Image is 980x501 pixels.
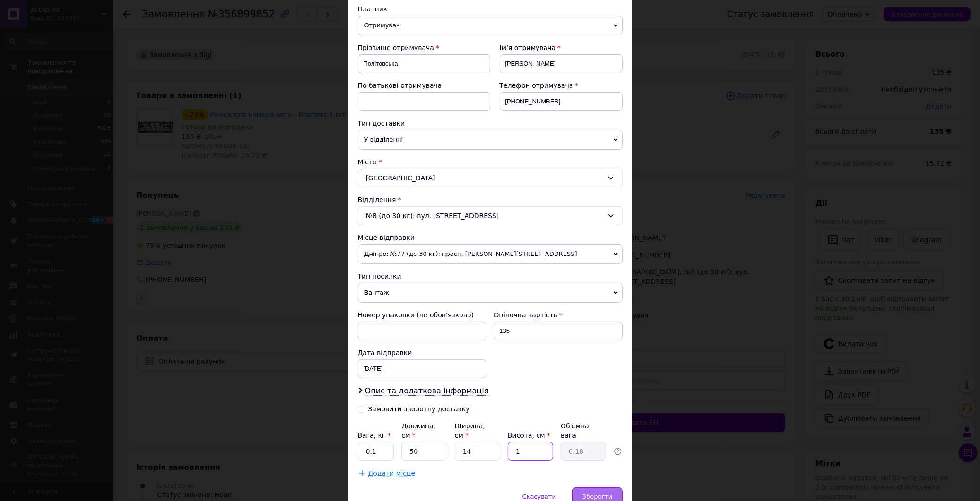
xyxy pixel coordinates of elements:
[358,244,623,264] span: Дніпро: №77 (до 30 кг): просп. [PERSON_NAME][STREET_ADDRESS]
[358,82,442,89] span: По батькові отримувача
[358,206,623,225] div: №8 (до 30 кг): вул. [STREET_ADDRESS]
[358,272,401,280] span: Тип посилки
[368,469,416,477] span: Додати місце
[358,234,415,241] span: Місце відправки
[358,119,405,127] span: Тип доставки
[500,44,556,51] span: Ім'я отримувача
[582,493,612,500] span: Зберегти
[358,16,623,35] span: Отримувач
[365,386,489,396] span: Опис та додаткова інформація
[522,493,556,500] span: Скасувати
[455,422,485,439] label: Ширина, см
[500,82,573,89] span: Телефон отримувача
[358,310,486,320] div: Номер упаковки (не обов'язково)
[358,169,623,187] div: [GEOGRAPHIC_DATA]
[358,348,486,357] div: Дата відправки
[358,5,388,13] span: Платник
[358,130,623,150] span: У відділенні
[494,310,623,320] div: Оціночна вартість
[358,44,434,51] span: Прізвище отримувача
[500,92,623,111] input: +380
[401,422,435,439] label: Довжина, см
[358,283,623,303] span: Вантаж
[508,432,550,439] label: Висота, см
[561,421,606,440] div: Об'ємна вага
[358,157,623,167] div: Місто
[358,195,623,204] div: Відділення
[358,432,391,439] label: Вага, кг
[368,405,470,413] div: Замовити зворотну доставку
